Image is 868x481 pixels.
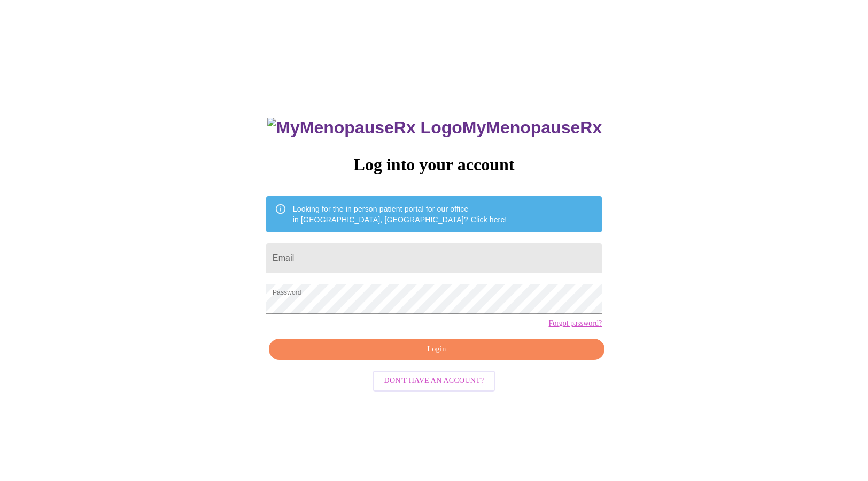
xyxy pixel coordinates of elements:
button: Login [269,339,604,360]
h3: MyMenopauseRx [267,118,602,138]
a: Click here! [471,215,507,224]
a: Forgot password? [548,319,602,328]
span: Login [281,343,592,356]
button: Don't have an account? [373,371,496,392]
h3: Log into your account [266,155,602,175]
img: MyMenopauseRx Logo [267,118,462,138]
div: Looking for the in person patient portal for our office in [GEOGRAPHIC_DATA], [GEOGRAPHIC_DATA]? [293,199,507,229]
a: Don't have an account? [370,375,499,385]
span: Don't have an account? [384,374,484,388]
